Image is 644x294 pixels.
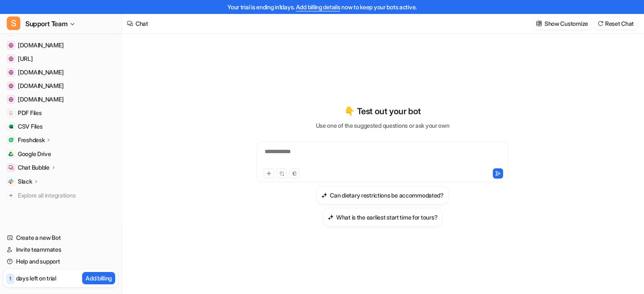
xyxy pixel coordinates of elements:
[3,244,118,256] a: Invite teammates
[3,256,118,267] a: Help and support
[3,53,118,65] a: dashboard.eesel.ai[URL]
[16,274,56,283] p: days left on trial
[18,150,51,158] span: Google Drive
[330,191,444,200] h3: Can dietary restrictions be accommodated?
[315,121,449,130] p: Use one of the suggested questions or ask your own
[18,82,64,90] span: [DOMAIN_NAME]
[595,17,637,30] button: Reset Chat
[3,107,118,119] a: PDF FilesPDF Files
[3,93,118,105] a: www.secretfoodtours.com[DOMAIN_NAME]
[18,41,64,49] span: [DOMAIN_NAME]
[9,275,11,283] p: 1
[135,19,148,28] div: Chat
[18,122,42,131] span: CSV Files
[86,274,112,283] p: Add billing
[323,208,442,226] button: What is the earliest start time for tours?What is the earliest start time for tours?
[536,20,542,27] img: customize
[7,191,15,200] img: explore all integrations
[8,70,14,75] img: mail.google.com
[336,213,437,222] h3: What is the earliest start time for tours?
[7,16,20,30] span: S
[82,272,115,284] button: Add billing
[18,95,64,104] span: [DOMAIN_NAME]
[544,19,588,28] p: Show Customize
[8,137,14,143] img: Freshdesk
[8,97,14,102] img: www.secretfoodtours.com
[8,124,14,129] img: CSV Files
[3,39,118,51] a: web.whatsapp.com[DOMAIN_NAME]
[8,179,14,184] img: Slack
[18,177,32,186] p: Slack
[25,18,67,30] span: Support Team
[18,189,115,202] span: Explore all integrations
[316,186,449,204] button: Can dietary restrictions be accommodated?Can dietary restrictions be accommodated?
[18,55,33,63] span: [URL]
[296,3,340,11] a: Add billing details
[344,105,420,118] p: 👇 Test out your bot
[8,110,14,115] img: PDF Files
[3,190,118,201] a: Explore all integrations
[3,232,118,244] a: Create a new Bot
[8,56,14,61] img: dashboard.eesel.ai
[597,20,603,27] img: reset
[3,148,118,160] a: Google DriveGoogle Drive
[3,66,118,78] a: mail.google.com[DOMAIN_NAME]
[3,121,118,132] a: CSV FilesCSV Files
[8,43,14,48] img: web.whatsapp.com
[533,17,591,30] button: Show Customize
[328,214,334,220] img: What is the earliest start time for tours?
[3,80,118,92] a: app.slack.com[DOMAIN_NAME]
[321,192,327,198] img: Can dietary restrictions be accommodated?
[8,83,14,88] img: app.slack.com
[8,165,14,170] img: Chat Bubble
[18,163,50,172] p: Chat Bubble
[18,136,44,144] p: Freshdesk
[18,68,64,77] span: [DOMAIN_NAME]
[8,151,14,157] img: Google Drive
[18,109,41,117] span: PDF Files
